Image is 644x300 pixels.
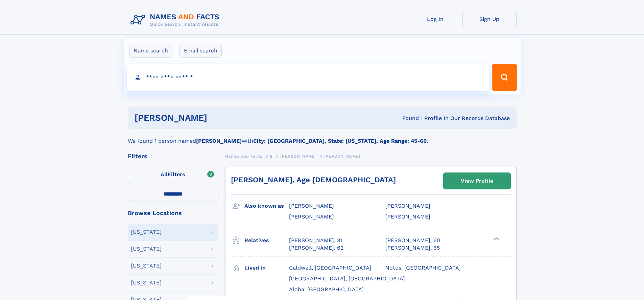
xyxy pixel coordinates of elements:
h1: [PERSON_NAME] [135,114,305,122]
span: Notus, [GEOGRAPHIC_DATA] [385,264,461,271]
div: Browse Locations [128,210,218,216]
b: [PERSON_NAME] [196,138,242,144]
div: Found 1 Profile In Our Records Database [305,115,510,122]
span: [PERSON_NAME] [280,154,316,159]
h3: Relatives [244,235,289,246]
div: [US_STATE] [131,280,162,285]
span: All [161,171,168,178]
b: City: [GEOGRAPHIC_DATA], State: [US_STATE], Age Range: 45-60 [253,138,427,144]
a: View Profile [444,173,510,189]
span: [PERSON_NAME] [324,154,360,159]
button: Search Button [492,64,517,91]
input: search input [127,64,489,91]
span: [PERSON_NAME] [385,213,430,220]
img: Logo Names and Facts [128,11,225,29]
h3: Lived in [244,262,289,274]
span: [PERSON_NAME] [289,213,334,220]
label: Name search [129,44,172,58]
div: [US_STATE] [131,229,162,235]
label: Email search [180,44,222,58]
label: Filters [128,167,218,183]
a: [PERSON_NAME] [280,152,316,160]
a: [PERSON_NAME], 62 [289,244,343,252]
div: ❯ [492,236,500,241]
span: [GEOGRAPHIC_DATA], [GEOGRAPHIC_DATA] [289,275,405,282]
a: [PERSON_NAME], 60 [385,237,440,244]
span: Caldwell, [GEOGRAPHIC_DATA] [289,264,371,271]
a: [PERSON_NAME], 65 [385,244,440,252]
div: [US_STATE] [131,263,162,269]
a: Names and Facts [225,152,262,160]
div: View Profile [461,173,493,189]
div: We found 1 person named with . [128,129,517,145]
h3: Also known as [244,200,289,212]
div: [US_STATE] [131,246,162,252]
a: Sign Up [462,11,517,27]
span: [PERSON_NAME] [289,203,334,209]
div: Filters [128,153,218,159]
a: B [270,152,273,160]
a: Log In [408,11,462,27]
a: [PERSON_NAME], 81 [289,237,342,244]
a: [PERSON_NAME], Age [DEMOGRAPHIC_DATA] [231,176,396,184]
span: B [270,154,273,159]
span: Aloha, [GEOGRAPHIC_DATA] [289,286,364,293]
span: [PERSON_NAME] [385,203,430,209]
